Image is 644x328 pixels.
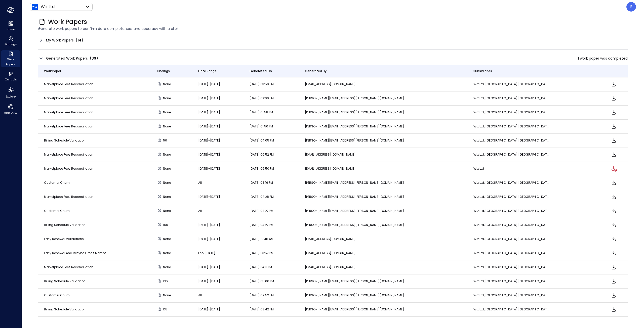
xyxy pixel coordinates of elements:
p: [PERSON_NAME][EMAIL_ADDRESS][PERSON_NAME][DOMAIN_NAME] [305,194,461,199]
span: None [163,124,172,129]
img: Icon [32,4,38,10]
span: [DATE] 05:06 PM [250,279,274,283]
span: Subsidiaries [473,69,492,74]
span: None [163,82,172,87]
span: Work Papers [48,18,87,26]
span: Work Papers [3,57,18,67]
span: Download [611,250,617,256]
p: Wiz Ltd, [GEOGRAPHIC_DATA] [GEOGRAPHIC_DATA], [GEOGRAPHIC_DATA] [GEOGRAPHIC_DATA] [473,222,549,227]
span: 133 [163,307,172,312]
p: Wiz Ltd, [GEOGRAPHIC_DATA] [GEOGRAPHIC_DATA], [GEOGRAPHIC_DATA] [GEOGRAPHIC_DATA] [473,180,549,185]
span: [DATE]-[DATE] [198,166,220,171]
span: All [198,180,202,185]
span: [DATE] 02:00 PM [250,96,274,100]
div: Elad Aharon [626,2,636,12]
p: [PERSON_NAME][EMAIL_ADDRESS][PERSON_NAME][DOMAIN_NAME] [305,124,461,129]
p: Wiz Ltd, [GEOGRAPHIC_DATA] [GEOGRAPHIC_DATA], [GEOGRAPHIC_DATA] [GEOGRAPHIC_DATA] [473,124,549,129]
span: All [198,293,202,297]
span: None [163,251,172,256]
span: None [163,194,172,199]
span: None [163,180,172,185]
span: None [163,208,172,213]
span: Download [611,137,617,144]
span: Marketplace Fees Reconciliation [44,265,93,269]
span: Marketplace Fees Reconciliation [44,195,93,199]
span: Download [611,180,617,186]
span: 1 work paper was completed [578,56,628,61]
span: [DATE] 04:28 PM [250,195,274,199]
p: Wiz Ltd, [GEOGRAPHIC_DATA] [GEOGRAPHIC_DATA], [GEOGRAPHIC_DATA] [GEOGRAPHIC_DATA] [473,110,549,115]
span: [DATE]-[DATE] [198,307,220,311]
span: Early Renewal Validations [44,237,84,241]
span: Billing Schedule Validation [44,138,86,143]
span: Marketplace Fees Reconciliation [44,166,93,171]
div: Explore [1,85,20,100]
p: Wiz Ltd, [GEOGRAPHIC_DATA] [GEOGRAPHIC_DATA], [GEOGRAPHIC_DATA] [GEOGRAPHIC_DATA] [473,265,549,270]
span: 360 View [4,111,17,116]
span: None [163,265,172,270]
span: [DATE]-[DATE] [198,138,220,143]
p: [PERSON_NAME][EMAIL_ADDRESS][PERSON_NAME][DOMAIN_NAME] [305,110,461,115]
span: Generated Work Papers [46,56,88,61]
span: [DATE] 03:50 PM [250,82,274,86]
span: Explore [6,94,16,99]
p: E [630,4,632,10]
span: [DATE] 06:50 PM [250,166,274,171]
span: Download [611,194,617,200]
span: Marketplace Fees Reconciliation [44,96,93,100]
span: Download [611,222,617,228]
span: Download [611,95,617,101]
span: [DATE]-[DATE] [198,265,220,269]
p: Wiz Ltd, [GEOGRAPHIC_DATA] [GEOGRAPHIC_DATA], [GEOGRAPHIC_DATA] [GEOGRAPHIC_DATA] [473,208,549,213]
span: Billing Schedule Validation [44,279,86,283]
p: Wiz Ltd, [GEOGRAPHIC_DATA] [GEOGRAPHIC_DATA], [GEOGRAPHIC_DATA] [GEOGRAPHIC_DATA] [473,82,549,87]
span: 14 [77,38,81,43]
span: Billing Schedule Validation [44,223,86,227]
p: Wiz Ltd, [GEOGRAPHIC_DATA] [GEOGRAPHIC_DATA], [GEOGRAPHIC_DATA] [GEOGRAPHIC_DATA] [473,96,549,101]
span: [DATE]-[DATE] [198,96,220,100]
span: All [198,209,202,213]
span: Findings [5,42,17,47]
span: 50 [163,138,172,143]
button: No data is available for this Work paper [611,166,617,172]
span: [DATE] 04:05 PM [250,138,274,143]
div: 360 View [1,103,20,116]
span: None [163,237,172,242]
div: ( ) [90,55,98,61]
p: Wiz Ltd, [GEOGRAPHIC_DATA] [GEOGRAPHIC_DATA], [GEOGRAPHIC_DATA] [GEOGRAPHIC_DATA] [473,307,549,312]
p: [EMAIL_ADDRESS][DOMAIN_NAME] [305,265,461,270]
p: [PERSON_NAME][EMAIL_ADDRESS][PERSON_NAME][DOMAIN_NAME] [305,180,461,185]
span: Customer Churn [44,209,70,213]
span: Early Renewal and Resync Credit Memos [44,251,106,255]
span: None [163,293,172,298]
span: Download [611,278,617,284]
span: [DATE] 10:48 AM [250,237,273,241]
p: [EMAIL_ADDRESS][DOMAIN_NAME] [305,82,461,87]
p: Wiz Ltd, [GEOGRAPHIC_DATA] [GEOGRAPHIC_DATA], [GEOGRAPHIC_DATA] [GEOGRAPHIC_DATA] [473,138,549,143]
p: [PERSON_NAME][EMAIL_ADDRESS][PERSON_NAME][DOMAIN_NAME] [305,208,461,213]
div: Controls [1,70,20,82]
p: Wiz Ltd, [GEOGRAPHIC_DATA] [GEOGRAPHIC_DATA], [GEOGRAPHIC_DATA] [GEOGRAPHIC_DATA] [473,293,549,298]
span: Work Paper [44,69,61,74]
p: [PERSON_NAME][EMAIL_ADDRESS][PERSON_NAME][DOMAIN_NAME] [305,222,461,227]
span: [DATE] 03:57 PM [250,251,273,255]
p: Wiz Ltd, [GEOGRAPHIC_DATA] [GEOGRAPHIC_DATA], [GEOGRAPHIC_DATA] [GEOGRAPHIC_DATA] [473,251,549,256]
p: Wiz Ltd, [GEOGRAPHIC_DATA] [GEOGRAPHIC_DATA], [GEOGRAPHIC_DATA] [GEOGRAPHIC_DATA] [473,194,549,199]
span: [DATE] 04:27 PM [250,223,273,227]
span: [DATE] 01:58 PM [250,110,273,114]
span: [DATE]-[DATE] [198,152,220,157]
span: [DATE] 08:42 PM [250,307,274,311]
span: Download [611,152,617,158]
span: 39 [92,56,96,61]
p: Wiz Ltd, [GEOGRAPHIC_DATA] [GEOGRAPHIC_DATA], [GEOGRAPHIC_DATA] [GEOGRAPHIC_DATA] [473,237,549,242]
span: [DATE] 04:27 PM [250,209,273,213]
span: [DATE] 01:50 PM [250,124,273,128]
span: [DATE] 06:52 PM [250,152,274,157]
span: [DATE] 09:52 PM [250,293,274,297]
span: [DATE]-[DATE] [198,110,220,114]
span: [DATE]-[DATE] [198,82,220,86]
span: Generated On [250,69,272,74]
span: Marketplace Fees Reconciliation [44,82,93,86]
span: None [163,152,172,157]
span: [DATE] 04:11 PM [250,265,272,269]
